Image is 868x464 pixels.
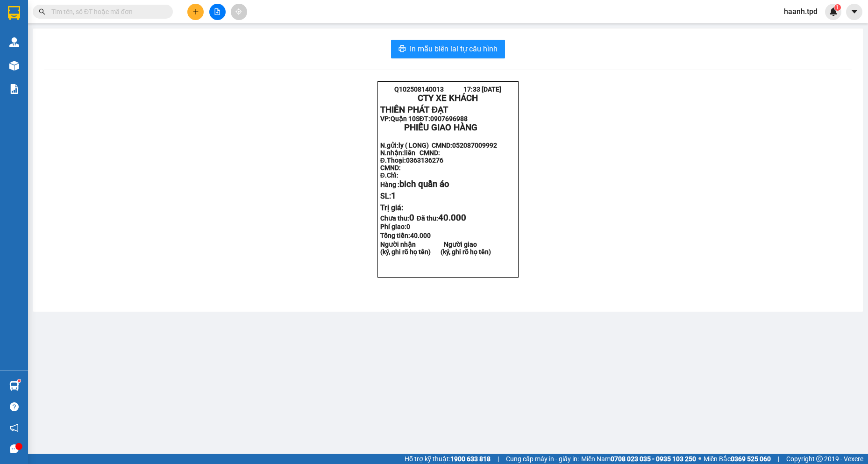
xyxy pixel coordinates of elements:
[829,7,838,16] img: icon-new-feature
[380,142,497,149] strong: N.gửi:
[391,40,505,58] button: printerIn mẫu biên lai tự cấu hình
[380,203,403,212] span: Trị giá:
[834,4,841,11] sup: 1
[51,7,162,17] input: Tìm tên, số ĐT hoặc mã đơn
[380,214,466,222] strong: Chưa thu: Đã thu:
[187,4,204,20] button: plus
[450,455,491,463] strong: 1900 633 818
[404,122,477,133] span: PHIẾU GIAO HÀNG
[214,8,221,15] span: file-add
[380,105,448,115] strong: THIÊN PHÁT ĐẠT
[209,4,226,20] button: file-add
[9,381,19,391] img: warehouse-icon
[380,157,443,164] strong: Đ.Thoại:
[380,115,468,122] strong: VP: SĐT:
[463,86,480,93] span: 17:33
[816,456,823,462] span: copyright
[192,8,199,15] span: plus
[380,223,410,230] strong: Phí giao:
[8,6,20,20] img: logo-vxr
[391,115,416,122] span: Quận 10
[850,7,859,16] span: caret-down
[10,402,19,411] span: question-circle
[418,93,478,103] strong: CTY XE KHÁCH
[10,423,19,432] span: notification
[9,61,19,71] img: warehouse-icon
[231,4,247,20] button: aim
[498,454,499,464] span: |
[581,454,696,464] span: Miền Nam
[704,454,771,464] span: Miền Bắc
[430,115,468,122] span: 0907696988
[452,142,497,149] span: 052087009992
[39,8,45,15] span: search
[409,213,414,223] span: 0
[406,157,443,164] span: 0363136276
[836,4,839,11] span: 1
[846,4,862,20] button: caret-down
[235,8,242,15] span: aim
[398,45,406,54] span: printer
[380,232,431,239] span: Tổng tiền:
[778,454,779,464] span: |
[380,181,449,188] strong: Hàng :
[380,164,401,171] strong: CMND:
[394,86,444,93] span: Q102508140013
[380,171,398,179] strong: Đ.Chỉ:
[391,191,396,201] span: 1
[380,149,440,157] strong: N.nhận:
[10,444,19,453] span: message
[380,192,396,200] span: SL:
[9,37,19,47] img: warehouse-icon
[410,43,498,55] span: In mẫu biên lai tự cấu hình
[410,232,431,239] span: 40.000
[611,455,696,463] strong: 0708 023 035 - 0935 103 250
[18,379,21,382] sup: 1
[438,213,466,223] span: 40.000
[506,454,579,464] span: Cung cấp máy in - giấy in:
[406,223,410,230] span: 0
[405,454,491,464] span: Hỗ trợ kỹ thuật:
[380,241,477,248] strong: Người nhận Người giao
[731,455,771,463] strong: 0369 525 060
[399,179,449,189] span: bich quần áo
[398,142,497,149] span: ly ( LONG) CMND:
[380,248,491,256] strong: (ký, ghi rõ họ tên) (ký, ghi rõ họ tên)
[776,6,825,17] span: haanh.tpd
[698,457,701,461] span: ⚪️
[404,149,440,157] span: liên CMND:
[482,86,501,93] span: [DATE]
[9,84,19,94] img: solution-icon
